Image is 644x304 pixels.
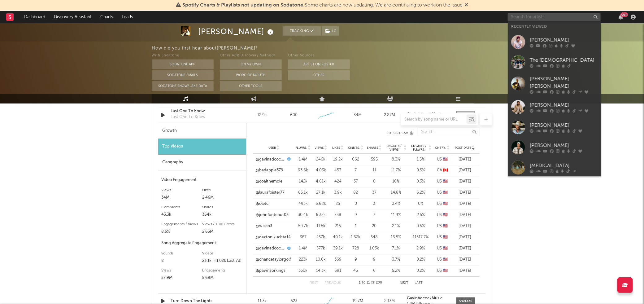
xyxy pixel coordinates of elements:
[310,282,319,285] button: First
[367,156,382,163] div: 595
[314,201,328,207] div: 6.68k
[348,268,363,274] div: 43
[453,190,476,196] div: [DATE]
[295,201,311,207] div: 493k
[331,223,345,230] div: 215
[415,282,423,285] button: Last
[117,11,137,23] a: Leads
[96,11,117,23] a: Charts
[348,212,363,218] div: 9
[443,202,448,206] span: 🇺🇸
[453,257,476,263] div: [DATE]
[418,128,480,136] input: Search...
[410,268,432,274] div: 0.2 %
[367,146,378,150] span: Shares
[322,26,339,36] button: (1)
[202,228,243,236] div: 2.63M
[367,201,382,207] div: 3
[367,190,382,196] div: 37
[367,212,382,218] div: 7
[530,142,598,149] div: [PERSON_NAME]
[443,180,448,184] span: 🇺🇸
[288,59,350,69] button: Artist on Roster
[367,235,382,241] div: 548
[290,112,298,118] div: 600
[410,201,432,207] div: 0 %
[530,56,598,64] div: The [DEMOGRAPHIC_DATA]
[453,179,476,185] div: [DATE]
[367,179,382,185] div: 0
[331,246,345,252] div: 39.1k
[288,70,350,80] button: Other
[343,112,372,118] div: 34M
[331,190,345,196] div: 3.9k
[348,156,363,163] div: 662
[198,26,275,37] div: [PERSON_NAME]
[410,212,432,218] div: 2.5 %
[455,146,471,150] span: Post Date
[202,204,243,211] div: Shares
[400,282,409,285] button: Next
[314,212,328,218] div: 6.32k
[283,26,321,36] button: Tracking
[348,179,363,185] div: 37
[385,179,407,185] div: 10 %
[348,146,360,150] span: Cmnts.
[161,211,202,219] div: 43.3k
[407,297,450,301] a: GavinAdcockMusic
[161,221,202,228] div: Engagements / Views
[435,179,450,185] div: US
[331,168,345,174] div: 453
[152,59,214,69] button: Sodatone App
[435,156,450,163] div: US
[435,146,446,150] span: Cntry.
[367,168,382,174] div: 11
[410,168,432,174] div: 0.5 %
[161,187,202,194] div: Views
[331,212,345,218] div: 738
[295,257,311,263] div: 223k
[202,187,243,194] div: Likes
[348,190,363,196] div: 82
[410,179,432,185] div: 0.3 %
[410,223,432,230] div: 0.5 %
[295,179,311,185] div: 142k
[158,139,246,155] div: Top Videos
[375,112,404,118] div: 2.87M
[295,156,311,163] div: 1.4M
[332,146,340,150] span: Likes
[161,177,243,184] div: Video Engagement
[443,236,448,240] span: 🇺🇸
[256,212,289,218] a: @johnfontenot03
[295,212,311,218] div: 30.4k
[530,101,598,109] div: [PERSON_NAME]
[348,168,363,174] div: 7
[152,45,644,52] div: How did you first hear about [PERSON_NAME] ?
[453,156,476,163] div: [DATE]
[385,168,407,174] div: 11.7 %
[314,246,328,252] div: 577k
[367,257,382,263] div: 9
[530,36,598,44] div: [PERSON_NAME]
[348,235,363,241] div: 1.62k
[220,59,282,69] button: On My Own
[295,223,311,230] div: 50.7k
[453,235,476,241] div: [DATE]
[161,258,202,265] div: 8
[443,224,448,228] span: 🇺🇸
[152,52,214,59] div: With Sodatone
[314,156,328,163] div: 246k
[331,156,345,163] div: 19.2k
[385,212,407,218] div: 11.9 %
[530,75,598,90] div: [PERSON_NAME] [PERSON_NAME]
[435,212,450,218] div: US
[171,108,235,114] a: Last One To Know
[385,223,407,230] div: 2.1 %
[453,223,476,230] div: [DATE]
[256,246,286,252] a: @gavinadcockmusic
[435,257,450,263] div: US
[202,275,243,282] div: 5.69M
[331,257,345,263] div: 369
[385,268,407,274] div: 5.2 %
